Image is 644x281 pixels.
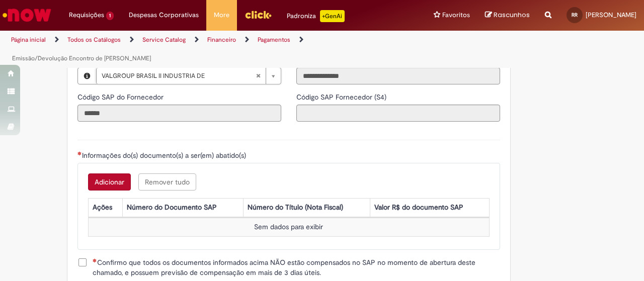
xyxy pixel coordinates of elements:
img: ServiceNow [1,5,53,25]
a: Service Catalog [142,36,186,44]
label: Somente leitura - Código SAP do Fornecedor [77,92,166,102]
a: Todos os Catálogos [67,36,121,44]
a: Pagamentos [258,36,290,44]
input: Código SAP do Fornecedor [77,105,281,122]
span: More [214,10,229,20]
span: VALGROUP BRASIL II INDUSTRIA DE [102,68,256,84]
span: Somente leitura - Código SAP Fornecedor (S4) [296,92,388,102]
button: Fornecedor , Visualizar este registro VALGROUP BRASIL II INDUSTRIA DE [78,68,96,84]
span: Necessários [77,151,82,155]
th: Valor R$ do documento SAP [370,199,490,217]
th: Ações [88,199,122,217]
span: Informações do(s) documento(s) a ser(em) abatido(s) [82,151,248,160]
a: VALGROUP BRASIL II INDUSTRIA DELimpar campo Fornecedor [96,68,281,84]
span: Confirmo que todos os documentos informados acima NÃO estão compensados no SAP no momento de aber... [93,257,500,277]
td: Sem dados para exibir [88,218,489,237]
input: Código SAP Fornecedor (S4) [296,105,500,122]
div: Padroniza [287,10,345,22]
p: +GenAi [320,10,345,22]
button: Add a row for Informações do(s) documento(s) a ser(em) abatido(s) [88,173,131,191]
span: [PERSON_NAME] [586,11,636,19]
span: 1 [106,12,114,20]
span: Somente leitura - Código SAP do Fornecedor [77,92,166,102]
th: Número do Documento SAP [123,199,243,217]
a: Rascunhos [485,11,530,20]
span: Rascunhos [494,10,530,20]
span: Necessários [93,258,97,262]
ul: Trilhas de página [8,31,422,68]
span: Requisições [69,10,104,20]
th: Número do Título (Nota Fiscal) [243,199,370,217]
input: CNPJ/CPF do fornecedor [296,67,500,84]
label: Somente leitura - Código SAP Fornecedor (S4) [296,92,388,102]
abbr: Limpar campo Fornecedor [251,68,266,84]
a: Financeiro [207,36,236,44]
span: Despesas Corporativas [129,10,199,20]
a: Página inicial [11,36,46,44]
span: RR [572,12,578,18]
img: click_logo_yellow_360x200.png [245,7,272,22]
span: Favoritos [442,10,470,20]
a: Emissão/Devolução Encontro de [PERSON_NAME] [12,54,151,62]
